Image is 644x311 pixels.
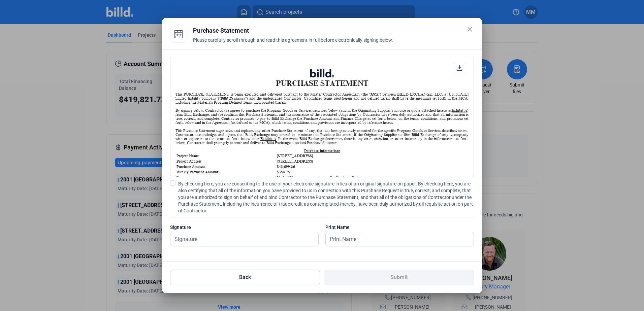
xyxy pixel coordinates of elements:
u: Exhibit A [260,137,276,141]
div: Signature [170,224,319,231]
td: Up to 120 days, commencing on the Purchase Date [277,175,468,180]
button: Back [170,270,320,285]
u: Purchase Information: [304,149,340,153]
mat-icon: close [466,25,474,33]
div: Purchase Statement [193,26,474,35]
input: Print Name [326,232,466,246]
td: $43,699.36 [277,164,468,169]
td: Purchase Amount: [176,164,276,169]
td: Term: [176,175,276,180]
td: [STREET_ADDRESS] [277,153,468,158]
div: By signing below, Contractor (a) agrees to purchase the Program Goods or Services described below... [175,108,469,125]
td: Weekly Payment Amount: [176,170,276,174]
div: Please carefully scroll through and read this agreement in full before electronically signing below. [193,37,474,51]
i: Billd Exchange [221,96,245,100]
td: Project Name: [176,153,276,158]
span: By checking here, you are consenting to the use of your electronic signature in lieu of an origin... [178,180,474,214]
div: This PURCHASE STATEMENT is being executed and delivered pursuant to the Master Contractor Agreeme... [175,92,469,104]
td: [STREET_ADDRESS] [277,159,468,164]
u: Exhibit A [452,108,467,112]
input: Signature [170,232,311,246]
td: Project Address: [176,159,276,164]
h1: PURCHASE STATEMENT [175,69,469,88]
i: MCA [371,92,379,96]
td: $358.75 [277,170,468,174]
div: Print Name [325,224,474,231]
div: This Purchase Statement supersedes and replaces any other Purchase Statement, if any, that has be... [175,129,469,145]
button: Submit [324,270,474,285]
